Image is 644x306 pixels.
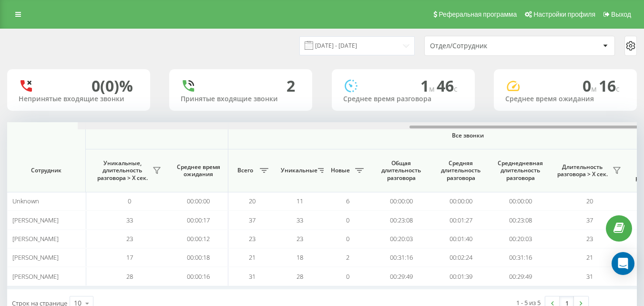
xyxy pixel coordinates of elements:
td: 00:29:49 [371,267,431,285]
span: Средняя длительность разговора [438,159,483,182]
span: 28 [296,272,303,281]
td: 00:00:00 [169,192,228,211]
span: 23 [126,234,133,243]
span: [PERSON_NAME] [12,253,59,262]
div: Отдел/Сотрудник [430,42,544,50]
span: 0 [346,234,349,243]
td: 00:00:00 [431,192,491,211]
span: 11 [296,197,303,205]
span: 6 [346,197,349,205]
span: 31 [249,272,256,281]
span: 2 [346,253,349,262]
td: 00:31:16 [491,248,550,267]
span: Unknown [12,197,39,205]
td: 00:00:12 [169,230,228,248]
td: 00:00:00 [371,192,431,211]
span: c [454,84,458,94]
div: Среднее время ожидания [505,95,625,103]
span: Новые [328,167,352,174]
td: 00:01:40 [431,230,491,248]
span: 23 [586,234,593,243]
div: Среднее время разговора [343,95,463,103]
span: Сотрудник [15,167,77,174]
span: Настройки профиля [533,11,595,18]
td: 00:23:08 [491,211,550,229]
span: Выход [611,11,631,18]
span: 37 [586,216,593,224]
span: 0 [583,75,599,96]
span: [PERSON_NAME] [12,216,59,224]
span: Среднедневная длительность разговора [498,159,543,182]
span: [PERSON_NAME] [12,272,59,281]
td: 00:20:03 [491,230,550,248]
td: 00:00:18 [169,248,228,267]
span: Длительность разговора > Х сек. [555,163,610,178]
span: 33 [296,216,303,224]
span: Уникальные [281,167,315,174]
span: 0 [346,272,349,281]
td: 00:31:16 [371,248,431,267]
span: 20 [586,197,593,205]
span: 21 [249,253,256,262]
td: 00:00:00 [491,192,550,211]
span: 31 [586,272,593,281]
td: 00:02:24 [431,248,491,267]
div: Принятые входящие звонки [181,95,301,103]
span: Всего [233,167,257,174]
td: 00:01:27 [431,211,491,229]
td: 00:29:49 [491,267,550,285]
span: c [616,84,620,94]
span: 23 [296,234,303,243]
span: 18 [296,253,303,262]
div: 0 (0)% [92,77,133,95]
span: 23 [249,234,256,243]
span: 1 [420,75,437,96]
div: Open Intercom Messenger [612,252,634,275]
span: 0 [128,197,131,205]
td: 00:01:39 [431,267,491,285]
span: 28 [126,272,133,281]
span: м [429,84,437,94]
span: Реферальная программа [439,11,517,18]
span: Уникальные, длительность разговора > Х сек. [95,159,150,182]
span: м [591,84,599,94]
span: 46 [437,75,458,96]
td: 00:23:08 [371,211,431,229]
div: 2 [286,77,295,95]
span: Среднее время ожидания [176,163,221,178]
td: 00:00:16 [169,267,228,285]
span: 37 [249,216,256,224]
span: Общая длительность разговора [378,159,424,182]
td: 00:00:17 [169,211,228,229]
td: 00:20:03 [371,230,431,248]
span: 16 [599,75,620,96]
span: 20 [249,197,256,205]
span: 33 [126,216,133,224]
span: 17 [126,253,133,262]
span: 21 [586,253,593,262]
span: 0 [346,216,349,224]
span: [PERSON_NAME] [12,234,59,243]
div: Непринятые входящие звонки [19,95,139,103]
